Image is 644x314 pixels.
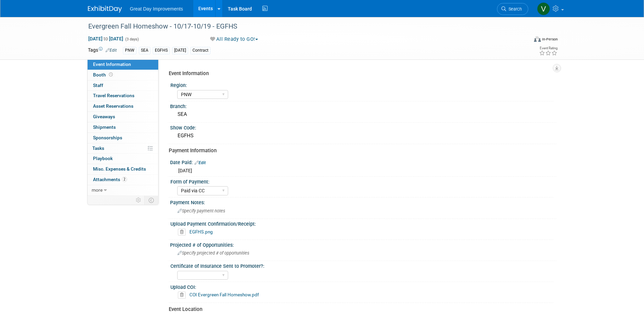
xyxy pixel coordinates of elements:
[175,130,551,141] div: EGFHS
[537,2,550,15] img: Virginia Mehlhoff
[103,36,109,41] span: to
[190,47,210,54] div: Contract
[170,123,556,131] div: Show Code:
[178,208,225,213] span: Specify payment notes
[139,47,150,54] div: SEA
[88,91,158,101] a: Travel Reservations
[506,6,522,12] span: Search
[93,72,114,77] span: Booth
[93,103,133,109] span: Asset Reservations
[88,6,122,13] img: ExhibitDay
[93,166,146,172] span: Misc. Expenses & Credits
[88,101,158,111] a: Asset Reservations
[93,62,131,67] span: Event Information
[88,59,158,70] a: Event Information
[172,47,188,54] div: [DATE]
[106,48,117,53] a: Edit
[169,147,551,154] div: Payment Information
[178,168,192,173] span: [DATE]
[497,3,528,15] a: Search
[130,6,183,12] span: Great Day Improvements
[170,261,553,269] div: Certificate of Insurance Sent to Promoter?:
[93,93,134,98] span: Travel Reservations
[108,72,114,77] span: Booth not reserved yet
[92,187,103,193] span: more
[169,306,551,313] div: Event Location
[93,83,103,88] span: Staff
[539,47,557,50] div: Event Rating
[88,70,158,80] a: Booth
[88,133,158,143] a: Sponsorships
[93,124,116,130] span: Shipments
[88,36,124,42] span: [DATE] [DATE]
[123,47,136,54] div: PNW
[153,47,170,54] div: EGFHS
[208,36,261,43] button: All Ready to GO!
[86,20,518,33] div: Evergreen Fall Homeshow - 10/17-10/19 - EGFHS
[488,35,558,46] div: Event Format
[88,112,158,122] a: Giveaways
[178,293,188,297] a: Delete attachment?
[195,160,206,165] a: Edit
[170,240,556,248] div: Projected # of Opportunities:
[88,143,158,154] a: Tasks
[88,47,117,54] td: Tags
[122,177,127,182] span: 2
[178,250,249,256] span: Specify projected # of opportunities
[93,156,113,161] span: Playbook
[88,175,158,185] a: Attachments2
[92,145,104,151] span: Tasks
[93,135,122,140] span: Sponsorships
[88,164,158,174] a: Misc. Expenses & Credits
[170,197,556,206] div: Payment Notes:
[170,157,556,166] div: Date Paid:
[144,196,158,205] td: Toggle Event Tabs
[534,36,541,42] img: Format-Inperson.png
[170,177,553,185] div: Form of Payment:
[542,37,558,42] div: In-Person
[93,177,127,182] span: Attachments
[169,70,551,77] div: Event Information
[88,185,158,195] a: more
[189,229,213,234] a: EGFHS.png
[88,81,158,91] a: Staff
[133,196,145,205] td: Personalize Event Tab Strip
[93,114,115,119] span: Giveaways
[189,292,259,297] a: COI Evergreen Fall Homeshow.pdf
[170,101,556,110] div: Branch:
[125,37,139,41] span: (3 days)
[170,80,553,89] div: Region:
[88,154,158,164] a: Playbook
[178,230,188,234] a: Delete attachment?
[170,219,553,227] div: Upload Payment Confirmation/Receipt:
[88,122,158,133] a: Shipments
[170,282,553,291] div: Upload COI:
[175,109,551,120] div: SEA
